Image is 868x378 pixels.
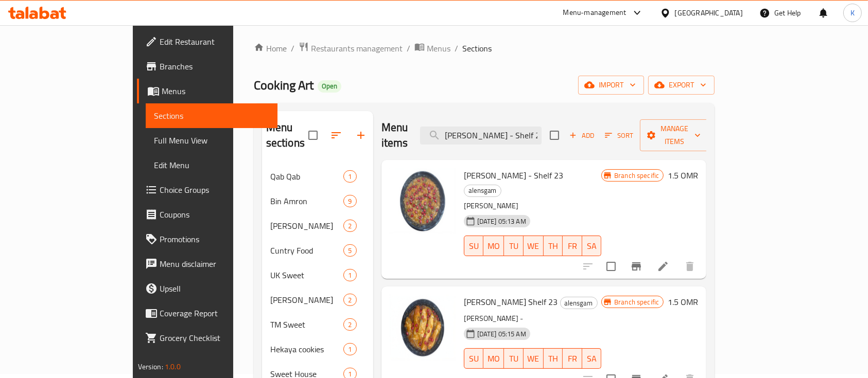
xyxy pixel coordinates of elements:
[648,122,701,148] span: Manage items
[464,348,483,369] button: SU
[146,103,278,128] a: Sections
[254,74,314,97] span: Cooking Art
[624,254,649,279] button: Branch-specific-item
[464,312,602,325] p: [PERSON_NAME] -
[586,239,598,254] span: SA
[344,320,356,330] span: 2
[524,236,544,256] button: WE
[160,35,270,48] span: Edit Restaurant
[266,120,308,151] h2: Menu sections
[390,295,456,361] img: Mahsi Malfof Shelf 23
[160,258,270,270] span: Menu disclaimer
[137,29,278,54] a: Edit Restaurant
[137,251,278,276] a: Menu disclaimer
[582,236,602,256] button: SA
[567,239,578,254] span: FR
[468,351,479,366] span: SU
[483,348,504,369] button: MO
[464,185,501,196] span: alensgam
[262,238,373,263] div: Cuntry Food5
[640,119,709,151] button: Manage items
[544,348,563,369] button: TH
[528,351,540,366] span: WE
[318,80,341,93] div: Open
[488,351,500,366] span: MO
[473,217,530,226] span: [DATE] 05:13 AM
[464,185,501,197] div: alensgam
[137,54,278,79] a: Branches
[544,236,563,256] button: TH
[262,189,373,213] div: Bin Amron9
[390,168,456,234] img: Kabsa Mahsi - Shelf 23
[600,256,622,277] span: Select to update
[407,42,410,55] li: /
[567,351,578,366] span: FR
[270,269,344,281] span: UK Sweet
[137,326,278,350] a: Grocery Checklist
[160,60,270,73] span: Branches
[560,297,598,309] div: alensgam
[563,348,582,369] button: FR
[420,127,542,145] input: search
[291,42,294,55] li: /
[343,294,356,306] div: items
[154,134,270,147] span: Full Menu View
[568,130,596,141] span: Add
[578,76,644,95] button: import
[563,236,582,256] button: FR
[270,244,344,257] span: Cuntry Food
[586,79,636,92] span: import
[610,297,663,307] span: Branch specific
[343,343,356,355] div: items
[464,168,564,183] span: [PERSON_NAME] - Shelf 23
[468,239,479,254] span: SU
[154,159,270,171] span: Edit Menu
[344,295,356,305] span: 2
[262,337,373,362] div: Hekaya cookies1
[270,294,344,306] span: [PERSON_NAME]
[675,7,743,19] div: [GEOGRAPHIC_DATA]
[565,128,598,143] span: Add item
[343,244,356,257] div: items
[302,124,324,146] span: Select all sections
[605,130,633,141] span: Sort
[270,343,344,355] span: Hekaya cookies
[528,239,540,254] span: WE
[561,297,597,309] span: alensgam
[160,233,270,245] span: Promotions
[473,329,530,339] span: [DATE] 05:15 AM
[160,184,270,196] span: Choice Groups
[299,42,403,55] a: Restaurants management
[850,7,855,19] span: K
[508,351,519,366] span: TU
[344,345,356,354] span: 1
[462,42,492,55] span: Sections
[678,254,702,279] button: delete
[483,236,504,256] button: MO
[270,195,344,207] span: Bin Amron
[524,348,544,369] button: WE
[381,120,408,151] h2: Menu items
[648,76,715,95] button: export
[343,195,356,207] div: items
[343,170,356,183] div: items
[262,213,373,238] div: [PERSON_NAME]2
[343,318,356,331] div: items
[160,282,270,295] span: Upsell
[146,128,278,153] a: Full Menu View
[656,79,706,92] span: export
[602,128,636,143] button: Sort
[668,168,698,183] h6: 1.5 OMR
[657,260,669,273] a: Edit menu item
[344,271,356,280] span: 1
[586,351,598,366] span: SA
[137,301,278,326] a: Coverage Report
[311,42,403,55] span: Restaurants management
[262,287,373,312] div: [PERSON_NAME]2
[548,351,559,366] span: TH
[262,164,373,189] div: Qab Qab1
[344,221,356,231] span: 2
[344,246,356,256] span: 5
